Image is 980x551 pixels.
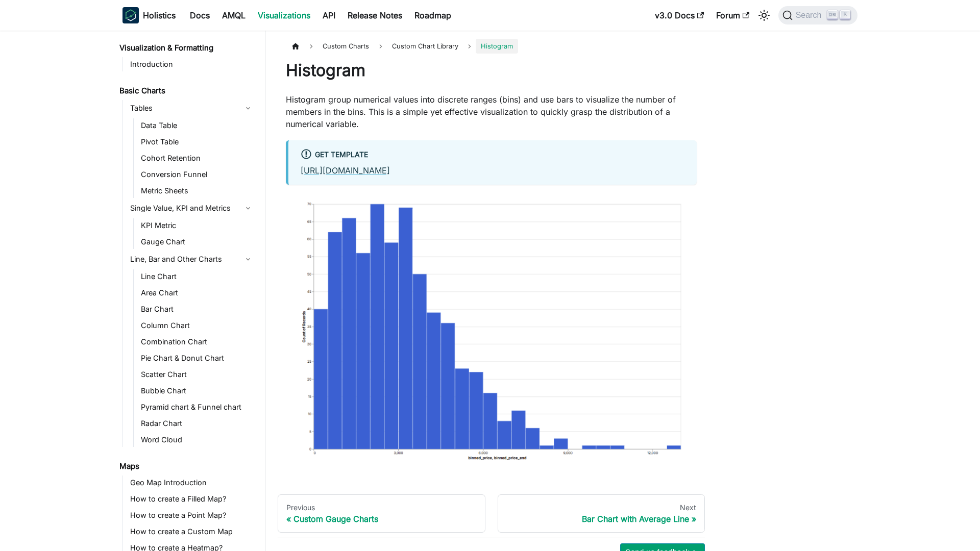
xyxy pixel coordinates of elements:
[116,459,256,473] a: Maps
[138,302,256,316] a: Bar Chart
[286,514,477,524] div: Custom Gauge Charts
[301,148,684,162] div: Get Template
[408,7,457,23] a: Roadmap
[778,6,857,24] button: Search (Ctrl+K)
[127,200,256,216] a: Single Value, KPI and Metrics
[286,39,305,54] a: Home page
[710,7,755,23] a: Forum
[286,60,697,81] h1: Histogram
[116,84,256,98] a: Basic Charts
[286,193,697,467] img: reporting-custom-chart/histogram
[138,218,256,233] a: KPI Metric
[122,7,139,23] img: Holistics
[127,100,256,116] a: Tables
[392,42,458,50] span: Custom Chart Library
[840,10,850,19] kbd: K
[138,286,256,300] a: Area Chart
[286,39,697,54] nav: Breadcrumbs
[317,39,374,54] span: Custom Charts
[127,524,256,539] a: How to create a Custom Map
[127,475,256,490] a: Geo Map Introduction
[138,335,256,349] a: Combination Chart
[138,433,256,447] a: Word Cloud
[387,39,463,54] a: Custom Chart Library
[316,7,341,23] a: API
[138,318,256,333] a: Column Chart
[138,135,256,149] a: Pivot Table
[127,251,256,267] a: Line, Bar and Other Charts
[138,416,256,431] a: Radar Chart
[286,503,477,512] div: Previous
[301,165,390,176] a: [URL][DOMAIN_NAME]
[112,31,265,551] nav: Docs sidebar
[127,492,256,506] a: How to create a Filled Map?
[138,167,256,182] a: Conversion Funnel
[138,384,256,398] a: Bubble Chart
[498,494,705,533] a: NextBar Chart with Average Line
[138,400,256,414] a: Pyramid chart & Funnel chart
[216,7,252,23] a: AMQL
[122,7,176,23] a: HolisticsHolistics
[286,93,697,130] p: Histogram group numerical values into discrete ranges (bins) and use bars to visualize the number...
[649,7,710,23] a: v3.0 Docs
[476,39,518,54] span: Histogram
[341,7,408,23] a: Release Notes
[184,7,216,23] a: Docs
[138,235,256,249] a: Gauge Chart
[278,494,705,533] nav: Docs pages
[143,9,176,21] b: Holistics
[116,41,256,55] a: Visualization & Formatting
[138,367,256,382] a: Scatter Chart
[138,151,256,165] a: Cohort Retention
[138,118,256,133] a: Data Table
[127,508,256,522] a: How to create a Point Map?
[506,503,697,512] div: Next
[138,351,256,365] a: Pie Chart & Donut Chart
[793,11,828,20] span: Search
[138,269,256,284] a: Line Chart
[252,7,316,23] a: Visualizations
[127,57,256,71] a: Introduction
[278,494,485,533] a: PreviousCustom Gauge Charts
[756,7,772,23] button: Switch between dark and light mode (currently light mode)
[138,184,256,198] a: Metric Sheets
[506,514,697,524] div: Bar Chart with Average Line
